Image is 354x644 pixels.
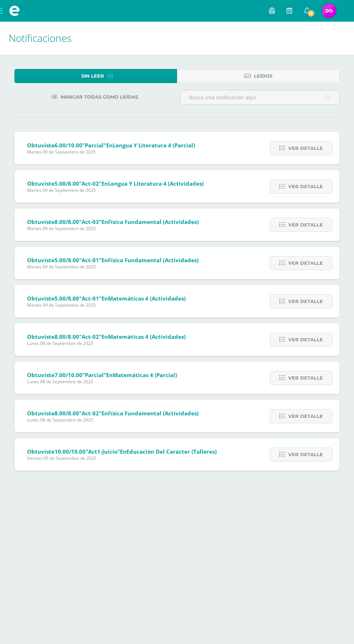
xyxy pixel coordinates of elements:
span: Ver detalle [288,180,323,193]
span: (9) [107,69,113,83]
img: 46ad714cfab861a726726716359132be.png [322,4,336,18]
span: Martes 09 de Septiembre de 2025 [27,264,199,270]
span: Ver detalle [288,371,323,385]
span: Ver detalle [288,333,323,346]
span: "Act-01" [79,256,102,264]
span: 5.00/8.00 [55,256,79,264]
span: Obtuviste en [27,448,217,455]
span: 7.00/10.00 [55,371,82,379]
span: "Parcial" [82,142,106,149]
span: 8.00/8.00 [55,333,79,340]
span: Lengua y Literatura 4 (Actividades) [108,180,204,187]
span: Notificaciones [9,31,72,45]
span: Ver detalle [288,218,323,232]
span: "Act-03" [79,218,102,225]
span: Obtuviste en [27,256,199,264]
span: Educación del carácter (Talleres) [126,448,217,455]
span: Obtuviste en [27,333,186,340]
span: 8.00/8.00 [55,410,79,417]
a: Leídos [177,69,340,83]
span: 9 [307,9,315,17]
span: 8.00/8.00 [55,218,79,225]
span: Física Fundamental (Actividades) [108,218,199,225]
span: Obtuviste en [27,142,195,149]
span: Matemáticas 4 (Actividades) [108,333,186,340]
input: Busca una notificación aquí [180,90,339,104]
span: Sin leer [81,69,104,83]
span: "Act-01" [79,295,102,302]
span: Ver detalle [288,256,323,270]
span: Martes 09 de Septiembre de 2025 [27,302,186,308]
span: Martes 09 de Septiembre de 2025 [27,187,204,193]
span: "Act-02" [79,410,102,417]
span: Lunes 08 de Septiembre de 2025 [27,417,199,423]
span: Física Fundamental (Actividades) [108,410,199,417]
span: "Act-02" [79,333,102,340]
span: Lunes 08 de Septiembre de 2025 [27,379,177,385]
a: Sin leer(9) [14,69,177,83]
span: Matemáticas 4 (Parcial) [113,371,177,379]
a: Marcar todas como leídas [42,90,147,104]
span: Martes 09 de Septiembre de 2025 [27,225,199,232]
span: Obtuviste en [27,180,204,187]
span: Ver detalle [288,448,323,461]
span: Marcar todas como leídas [61,90,138,104]
span: "Act-02" [79,180,102,187]
span: Ver detalle [288,295,323,308]
span: Martes 09 de Septiembre de 2025 [27,149,195,155]
span: Viernes 05 de Septiembre de 2025 [27,455,217,461]
span: 10.00/10.00 [55,448,86,455]
span: Física Fundamental (Actividades) [108,256,199,264]
span: 5.00/8.00 [55,180,79,187]
span: Obtuviste en [27,371,177,379]
span: Obtuviste en [27,295,186,302]
span: 6.00/10.00 [55,142,82,149]
span: Lengua y Literatura 4 (Parcial) [113,142,195,149]
span: Obtuviste en [27,218,199,225]
span: "Act1-Juicio" [86,448,120,455]
span: Matemáticas 4 (Actividades) [108,295,186,302]
span: 5.00/8.00 [55,295,79,302]
span: Leídos [254,69,272,83]
span: Ver detalle [288,142,323,155]
span: "Parcial" [82,371,106,379]
span: Ver detalle [288,410,323,423]
span: Obtuviste en [27,410,199,417]
span: Lunes 08 de Septiembre de 2025 [27,340,186,346]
